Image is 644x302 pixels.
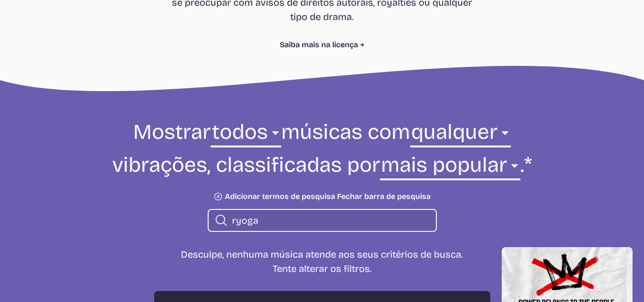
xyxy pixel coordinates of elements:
select: classificação [380,151,520,184]
font: Adicionar termos de pesquisa [225,192,335,201]
select: gênero [211,118,281,151]
font: Desculpe, nenhuma música atende aos seus critérios de busca. Tente alterar os filtros. [181,249,463,274]
font: Saiba mais na licença [280,40,358,49]
select: vibração [410,118,511,151]
button: Adicionar termos de pesquisaFechar barra de pesquisa [213,192,431,201]
font: . [520,152,524,177]
a: Saiba mais na licença [280,39,365,51]
input: procurar [232,214,428,227]
font: músicas com [281,119,410,145]
font: Mostrar [133,119,211,145]
font: Fechar barra de pesquisa [337,192,431,201]
font: vibrações, classificadas por [112,152,380,177]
